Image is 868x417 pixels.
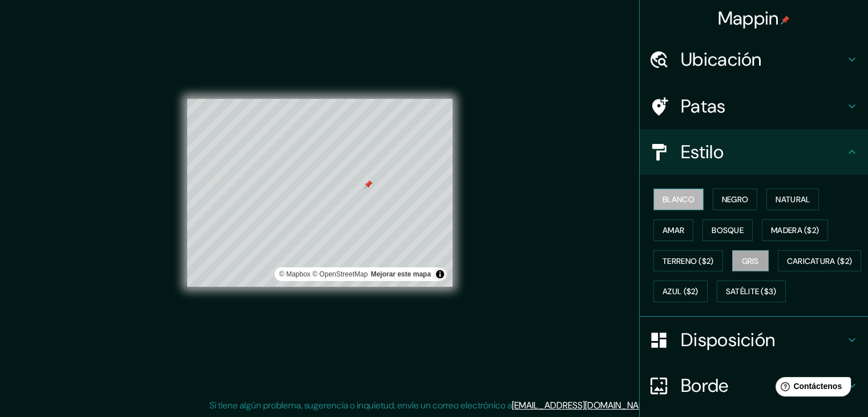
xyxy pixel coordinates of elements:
font: Mappin [718,6,779,30]
font: Estilo [681,140,724,164]
font: Blanco [663,194,695,205]
button: Gris [732,250,769,272]
div: Patas [640,83,868,129]
font: Azul ($2) [663,287,699,297]
font: Disposición [681,328,775,352]
font: © OpenStreetMap [312,270,368,278]
font: Negro [722,194,749,205]
font: Borde [681,374,729,398]
button: Azul ($2) [653,280,708,302]
div: Disposición [640,317,868,363]
font: Mejorar este mapa [371,270,431,278]
button: Caricatura ($2) [778,250,862,272]
font: © Mapbox [279,270,310,278]
button: Activar o desactivar atribución [433,267,447,281]
font: Patas [681,94,726,118]
font: Madera ($2) [771,225,819,235]
font: Caricatura ($2) [787,256,853,266]
font: Ubicación [681,47,762,71]
font: Amar [663,225,684,235]
font: Natural [776,194,810,205]
font: Bosque [712,225,744,235]
div: Borde [640,363,868,408]
button: Natural [766,189,819,210]
button: Blanco [653,189,704,210]
font: Terreno ($2) [663,256,714,266]
a: [EMAIL_ADDRESS][DOMAIN_NAME] [512,399,653,411]
button: Negro [713,189,758,210]
font: Satélite ($3) [726,287,777,297]
button: Amar [653,219,693,241]
div: Estilo [640,129,868,175]
font: Gris [742,256,759,266]
font: Si tiene algún problema, sugerencia o inquietud, envíe un correo electrónico a [209,399,512,411]
button: Terreno ($2) [653,250,723,272]
iframe: Lanzador de widgets de ayuda [766,372,855,404]
button: Satélite ($3) [717,280,786,302]
a: Map feedback [371,270,431,278]
img: pin-icon.png [781,15,790,25]
button: Bosque [703,219,753,241]
div: Ubicación [640,37,868,82]
a: Mapbox [279,270,310,278]
button: Madera ($2) [762,219,828,241]
a: Mapa de OpenStreet [312,270,368,278]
